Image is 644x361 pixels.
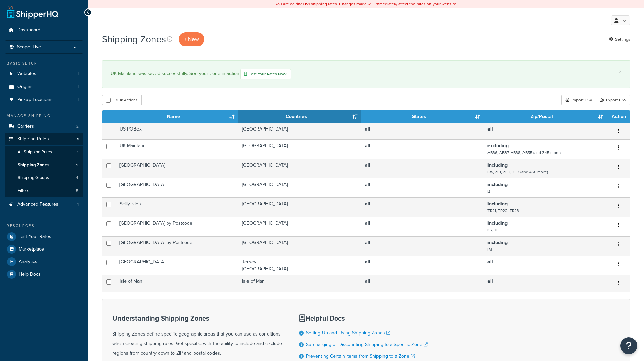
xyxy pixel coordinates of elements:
td: Isle of Man [238,275,361,292]
button: Bulk Actions [102,95,142,105]
a: Shipping Zones 9 [5,159,83,171]
b: all [365,125,370,133]
div: Import CSV [561,95,596,105]
li: All Shipping Rules [5,146,83,158]
a: Surcharging or Discounting Shipping to a Specific Zone [306,341,428,348]
b: including [487,200,508,207]
div: Shipping Zones define specific geographic areas that you can use as conditions when creating ship... [112,314,282,358]
small: KW, ZE1, ZE2, ZE3 (and 456 more) [487,169,548,175]
td: [GEOGRAPHIC_DATA] [238,217,361,236]
span: Pickup Locations [17,97,53,103]
td: [GEOGRAPHIC_DATA] [115,256,238,275]
span: Carriers [17,124,34,130]
small: TR21, TR22, TR23 [487,208,519,214]
a: Pickup Locations 1 [5,93,83,106]
b: all [365,258,370,265]
td: [GEOGRAPHIC_DATA] [238,178,361,197]
span: Scope: Live [17,44,41,50]
td: [GEOGRAPHIC_DATA] [238,197,361,217]
a: Carriers 2 [5,120,83,133]
a: ShipperHQ Home [7,5,58,19]
b: all [365,239,370,246]
span: 1 [77,97,79,103]
td: UK Mainland [115,139,238,159]
b: including [487,220,508,227]
a: + New [179,32,204,46]
b: all [365,161,370,169]
a: Advanced Features 1 [5,198,83,211]
span: 5 [76,188,78,194]
th: Name: activate to sort column ascending [115,110,238,123]
th: Action [606,110,630,123]
span: Dashboard [17,27,40,33]
h3: Understanding Shipping Zones [112,314,282,322]
small: AB36, AB37, AB38, AB55 (and 345 more) [487,150,561,156]
b: including [487,161,508,169]
b: all [365,200,370,207]
a: Help Docs [5,268,83,280]
h1: Shipping Zones [102,33,166,46]
span: Filters [18,188,29,194]
span: 9 [76,162,78,168]
li: Analytics [5,256,83,268]
b: all [487,258,493,265]
li: Shipping Groups [5,172,83,184]
a: Setting Up and Using Shipping Zones [306,329,390,337]
b: all [487,125,493,133]
span: 1 [77,202,79,207]
td: Scilly Isles [115,197,238,217]
li: Test Your Rates [5,230,83,243]
span: 1 [77,71,79,77]
a: Preventing Certain Items from Shipping to a Zone [306,353,415,360]
span: Shipping Rules [17,136,49,142]
div: Manage Shipping [5,113,83,119]
li: Pickup Locations [5,93,83,106]
div: UK Mainland was saved successfully. See your zone in action [111,69,622,79]
a: All Shipping Rules 3 [5,146,83,158]
li: Filters [5,185,83,197]
span: Help Docs [19,272,41,277]
td: US POBox [115,123,238,139]
a: Settings [609,35,630,44]
b: all [487,278,493,285]
td: [GEOGRAPHIC_DATA] [238,139,361,159]
a: Shipping Rules [5,133,83,145]
span: 4 [76,175,78,181]
small: BT [487,188,492,194]
span: Shipping Zones [18,162,49,168]
span: 1 [77,84,79,90]
td: Isle of Man [115,275,238,292]
a: Test Your Rates Now! [240,69,291,79]
td: Jersey [GEOGRAPHIC_DATA] [238,256,361,275]
a: Marketplace [5,243,83,255]
td: [GEOGRAPHIC_DATA] [115,159,238,178]
li: Websites [5,68,83,80]
span: Test Your Rates [19,234,51,240]
div: Basic Setup [5,61,83,66]
b: excluding [487,142,509,149]
span: Advanced Features [17,202,58,207]
td: [GEOGRAPHIC_DATA] [238,236,361,256]
td: [GEOGRAPHIC_DATA] [238,159,361,178]
li: Shipping Zones [5,159,83,171]
li: Origins [5,81,83,93]
a: Dashboard [5,24,83,36]
small: GY, JE [487,227,499,233]
a: × [619,69,622,74]
td: [GEOGRAPHIC_DATA] by Postcode [115,217,238,236]
span: 3 [76,149,78,155]
a: Filters 5 [5,185,83,197]
td: [GEOGRAPHIC_DATA] [238,123,361,139]
span: Shipping Groups [18,175,49,181]
a: Websites 1 [5,68,83,80]
b: all [365,181,370,188]
td: [GEOGRAPHIC_DATA] by Postcode [115,236,238,256]
th: Zip/Postal: activate to sort column ascending [483,110,606,123]
a: Export CSV [596,95,630,105]
span: + New [184,35,199,43]
span: All Shipping Rules [18,149,52,155]
span: 2 [76,124,79,130]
